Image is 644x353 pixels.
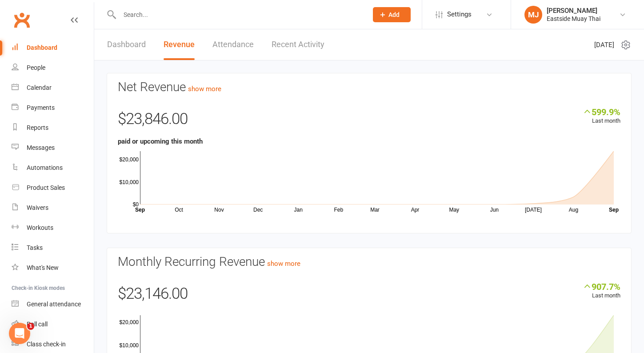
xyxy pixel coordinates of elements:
a: Tasks [12,238,94,258]
div: [PERSON_NAME] [547,7,600,15]
div: Tasks [27,244,43,251]
div: General attendance [27,301,81,308]
div: Workouts [27,224,53,231]
div: What's New [27,264,59,271]
div: Last month [583,281,620,301]
a: Waivers [12,198,94,218]
div: MJ [524,6,542,24]
div: Calendar [27,84,52,91]
span: Settings [447,4,472,24]
span: [DATE] [594,40,614,50]
div: Automations [27,164,63,171]
a: Messages [12,138,94,158]
a: Workouts [12,218,94,238]
a: Product Sales [12,178,94,198]
iframe: Intercom live chat [9,323,30,344]
a: General attendance kiosk mode [12,294,94,314]
a: Dashboard [12,38,94,58]
a: Calendar [12,78,94,98]
div: Last month [583,107,620,126]
div: 907.7% [583,281,620,291]
a: Automations [12,158,94,178]
input: Search... [117,8,361,21]
a: Recent Activity [272,29,324,60]
div: Reports [27,124,48,131]
div: Eastside Muay Thai [547,15,600,23]
div: $23,146.00 [118,281,620,311]
div: Payments [27,104,55,111]
div: Product Sales [27,184,65,191]
div: Waivers [27,204,48,211]
h3: Net Revenue [118,80,620,94]
div: Roll call [27,321,48,328]
div: Class check-in [27,341,66,348]
span: 1 [27,323,34,330]
a: show more [267,260,300,268]
a: show more [188,85,221,93]
div: Messages [27,144,55,151]
div: 599.9% [583,107,620,116]
span: Add [388,11,400,18]
a: Payments [12,98,94,118]
div: Dashboard [27,44,57,51]
a: Roll call [12,314,94,334]
a: Reports [12,118,94,138]
a: Attendance [212,29,254,60]
button: Add [373,7,411,22]
strong: paid or upcoming this month [118,137,203,145]
a: Revenue [164,29,195,60]
a: What's New [12,258,94,278]
a: Dashboard [107,29,146,60]
div: People [27,64,45,71]
div: $23,846.00 [118,107,620,136]
a: Clubworx [11,9,33,31]
a: People [12,58,94,78]
h3: Monthly Recurring Revenue [118,255,620,269]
